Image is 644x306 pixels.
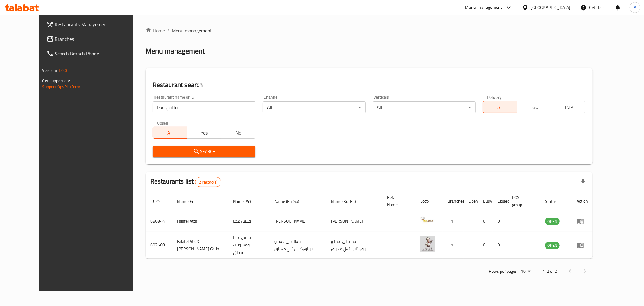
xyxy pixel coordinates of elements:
button: No [221,127,255,139]
span: Get support on: [42,77,70,85]
span: All [155,129,185,137]
td: فلافل عطا ومشويات المذاق [228,232,270,259]
label: Upsell [157,121,168,125]
th: Open [464,192,478,210]
span: Name (En) [177,198,203,205]
a: Branches [42,32,147,46]
a: Home [146,27,165,34]
div: Menu [577,217,588,225]
span: POS group [512,194,533,208]
td: Falafel Ata & [PERSON_NAME] Grills [172,232,229,259]
div: [GEOGRAPHIC_DATA] [531,4,571,11]
th: Closed [493,192,507,210]
span: Name (Ku-So) [275,198,307,205]
div: OPEN [545,242,560,249]
button: Search [153,146,255,157]
th: Busy [478,192,493,210]
p: 1-2 of 2 [543,268,557,275]
span: Ref. Name [387,194,408,208]
span: Branches [55,35,142,43]
h2: Restaurants list [150,177,221,187]
td: 0 [493,232,507,259]
td: 1 [443,232,464,259]
a: Support.OpsPlatform [42,83,81,91]
td: [PERSON_NAME] [270,210,326,232]
span: OPEN [545,242,560,249]
div: Menu [577,242,588,249]
span: TMP [554,103,583,112]
li: / [167,27,169,34]
td: [PERSON_NAME] [326,210,382,232]
span: Menu management [172,27,212,34]
td: 0 [478,232,493,259]
td: Falafel Atta [172,210,229,232]
div: Rows per page: [518,267,533,276]
div: All [373,101,476,113]
span: Search [158,148,251,155]
td: فەلافلی عەتا و برژاوەکانی ئەل مەزاق [326,232,382,259]
div: Menu-management [465,4,502,11]
div: Total records count [195,177,221,187]
span: Status [545,198,565,205]
span: TGO [520,103,549,112]
button: TGO [517,101,551,113]
td: 686844 [146,210,172,232]
td: فلافل عطا [228,210,270,232]
td: 693568 [146,232,172,259]
span: Version: [42,67,57,74]
span: Name (Ku-Ba) [331,198,364,205]
button: TMP [551,101,585,113]
span: No [224,129,253,137]
td: 1 [443,210,464,232]
img: Falafel Ata & Al Mathaq Grills [420,236,435,252]
td: 0 [478,210,493,232]
table: enhanced table [146,192,593,259]
span: 2 record(s) [195,179,221,185]
span: Yes [190,129,219,137]
span: Name (Ar) [233,198,259,205]
td: 1 [464,232,478,259]
span: All [485,103,515,112]
span: Search Branch Phone [55,50,142,57]
span: OPEN [545,218,560,225]
h2: Menu management [146,46,205,56]
a: Restaurants Management [42,17,147,32]
span: Restaurants Management [55,21,142,28]
a: Search Branch Phone [42,46,147,61]
td: فەلافلی عەتا و برژاوەکانی ئەل مەزاق [270,232,326,259]
div: Export file [576,175,590,189]
p: Rows per page: [489,268,516,275]
button: Yes [187,127,221,139]
th: Branches [443,192,464,210]
th: Logo [415,192,443,210]
span: 1.0.0 [58,67,67,74]
td: 0 [493,210,507,232]
nav: breadcrumb [146,27,593,34]
h2: Restaurant search [153,80,586,90]
th: Action [572,192,593,210]
input: Search for restaurant name or ID.. [153,101,255,113]
div: All [263,101,365,113]
span: ID [150,198,162,205]
button: All [483,101,517,113]
button: All [153,127,187,139]
span: A [634,4,636,11]
label: Delivery [487,95,502,99]
td: 1 [464,210,478,232]
img: Falafel Atta [420,212,435,227]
